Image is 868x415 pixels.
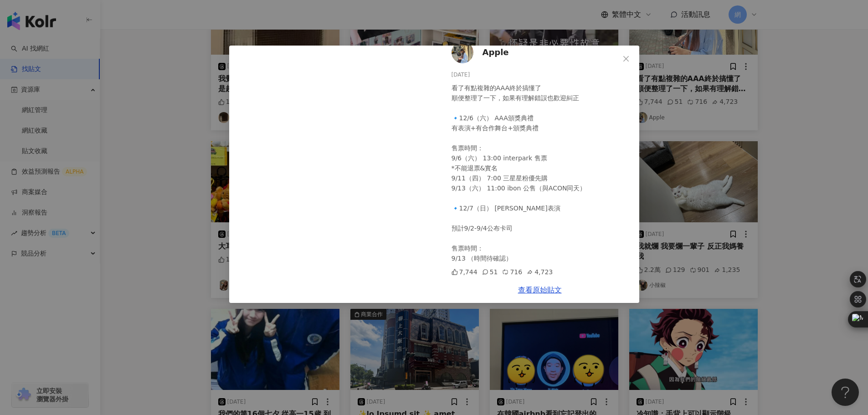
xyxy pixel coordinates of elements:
[502,267,522,277] div: 716
[518,286,562,294] a: 查看原始貼文
[617,50,635,68] button: Close
[452,41,473,63] img: KOL Avatar
[452,71,632,79] div: [DATE]
[452,267,478,277] div: 7,744
[483,46,509,59] span: Apple
[452,41,619,63] a: KOL AvatarApple
[622,55,630,62] span: close
[527,267,553,277] div: 4,723
[452,83,632,263] div: 看了有點複雜的AAA終於搞懂了 順便整理了一下，如果有理解錯誤也歡迎糾正 🔹12/6（六） AAA頒獎典禮 有表演+有合作舞台+頒獎典禮 售票時間： 9/6（六） 13:00 interpark...
[482,267,498,277] div: 51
